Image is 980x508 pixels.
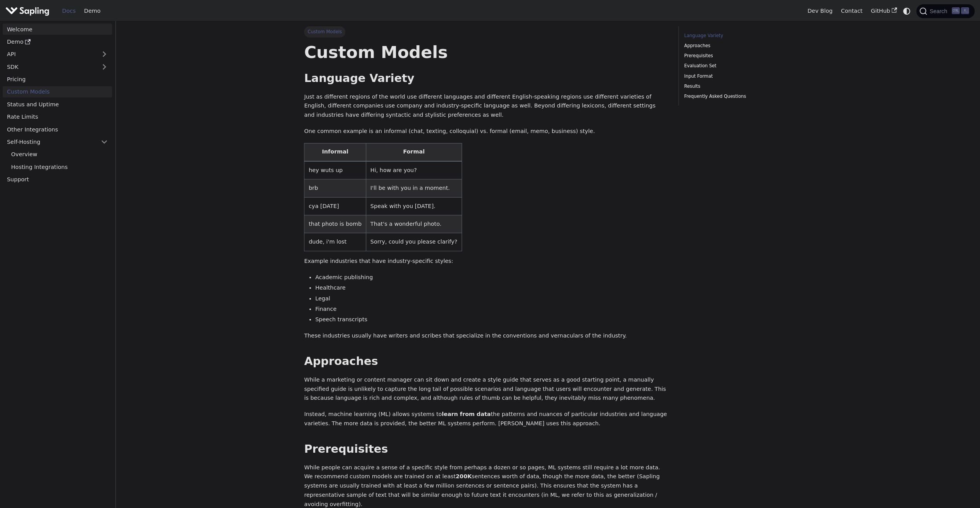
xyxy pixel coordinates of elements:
strong: 200K [456,473,472,479]
a: SDK [3,61,97,72]
a: Demo [80,5,105,17]
a: Other Integrations [3,124,112,135]
a: Hosting Integrations [7,161,112,172]
a: Language Variety [684,32,789,39]
a: Input Format [684,73,789,80]
a: Evaluation Set [684,62,789,70]
button: Expand sidebar category 'API' [97,49,112,60]
img: Sapling.ai [5,5,49,17]
p: While a marketing or content manager can sit down and create a style guide that serves as a good ... [304,375,667,403]
a: Self-Hosting [3,136,112,148]
a: Docs [58,5,80,17]
th: Informal [304,143,366,161]
h1: Custom Models [304,42,667,63]
td: cya [DATE] [304,197,366,215]
li: Academic publishing [315,273,667,282]
span: Custom Models [304,26,345,37]
a: Overview [7,149,112,160]
td: hey wuts up [304,161,366,179]
p: Instead, machine learning (ML) allows systems to the patterns and nuances of particular industrie... [304,410,667,428]
a: Demo [3,36,112,48]
a: Status and Uptime [3,99,112,110]
button: Search (Ctrl+K) [916,4,974,18]
a: Custom Models [3,86,112,97]
strong: learn from data [442,411,491,417]
h2: Prerequisites [304,442,667,456]
span: Search [927,8,952,14]
button: Expand sidebar category 'SDK' [97,61,112,72]
button: Switch between dark and light mode (currently system mode) [901,5,912,17]
li: Speech transcripts [315,315,667,324]
a: API [3,49,97,60]
a: Pricing [3,74,112,85]
a: GitHub [866,5,901,17]
td: I'll be with you in a moment. [366,179,462,197]
a: Results [684,83,789,90]
p: These industries usually have writers and scribes that specialize in the conventions and vernacul... [304,331,667,341]
a: Rate Limits [3,111,112,123]
a: Prerequisites [684,52,789,60]
a: Frequently Asked Questions [684,93,789,100]
a: Welcome [3,24,112,35]
td: That's a wonderful photo. [366,215,462,233]
th: Formal [366,143,462,161]
td: Hi, how are you? [366,161,462,179]
td: Sorry, could you please clarify? [366,233,462,251]
td: dude, i'm lost [304,233,366,251]
nav: Breadcrumbs [304,26,667,37]
kbd: K [961,7,969,14]
a: Support [3,174,112,185]
a: Sapling.ai [5,5,52,17]
li: Finance [315,305,667,314]
h2: Approaches [304,355,667,368]
td: Speak with you [DATE]. [366,197,462,215]
td: that photo is bomb [304,215,366,233]
li: Legal [315,294,667,303]
h2: Language Variety [304,72,667,85]
td: brb [304,179,366,197]
p: Just as different regions of the world use different languages and different English-speaking reg... [304,92,667,120]
a: Contact [837,5,867,17]
p: One common example is an informal (chat, texting, colloquial) vs. formal (email, memo, business) ... [304,127,667,136]
p: Example industries that have industry-specific styles: [304,257,667,266]
a: Approaches [684,42,789,49]
a: Dev Blog [803,5,836,17]
li: Healthcare [315,283,667,293]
